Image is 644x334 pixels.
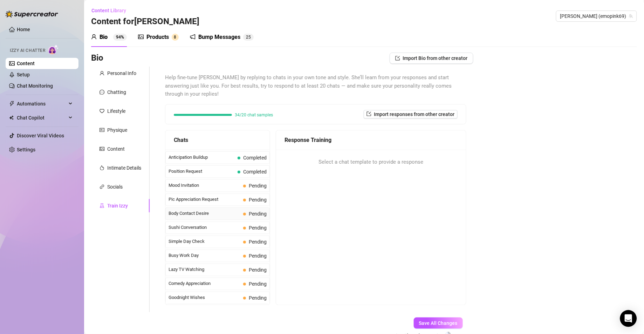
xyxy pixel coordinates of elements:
[91,34,97,40] span: user
[17,27,30,32] a: Home
[17,98,67,109] span: Automations
[629,14,633,18] span: team
[107,107,125,115] div: Lifestyle
[235,113,273,117] span: 34/20 chat samples
[169,210,240,217] span: Body Contact Desire
[249,211,267,217] span: Pending
[364,110,458,118] button: Import responses from other creator
[100,109,104,114] span: heart
[243,155,267,161] span: Completed
[107,69,136,77] div: Personal Info
[107,164,141,172] div: Intimate Details
[174,136,188,144] span: Chats
[169,196,240,203] span: Pic Appreciation Request
[100,203,104,208] span: experiment
[107,145,125,153] div: Content
[9,101,15,107] span: thunderbolt
[100,33,108,41] div: Bio
[169,168,235,175] span: Position Request
[169,224,240,231] span: Sushi Conversation
[9,115,14,120] img: Chat Copilot
[6,11,58,18] img: logo-BBDzfeDw.svg
[169,182,240,189] span: Mood Invitation
[243,169,267,175] span: Completed
[100,90,104,95] span: message
[91,53,103,64] h3: Bio
[107,202,128,210] div: Train Izzy
[107,126,127,134] div: Physique
[249,197,267,203] span: Pending
[560,11,633,21] span: Britney (emopink69)
[100,71,104,76] span: user
[17,72,30,77] a: Setup
[100,165,104,170] span: fire
[172,34,179,41] sup: 8
[17,112,67,123] span: Chat Copilot
[374,111,455,117] span: Import responses from other creator
[190,34,196,40] span: notification
[169,154,235,161] span: Anticipation Buildup
[107,183,123,191] div: Socials
[395,56,400,61] span: import
[248,35,251,40] span: 5
[249,225,267,231] span: Pending
[113,34,127,41] sup: 94%
[198,33,240,41] div: Bump Messages
[91,16,199,27] h3: Content for [PERSON_NAME]
[243,34,254,41] sup: 25
[414,318,463,329] button: Save All Changes
[366,111,371,116] span: import
[169,266,240,273] span: Lazy TV Watching
[390,53,473,64] button: Import Bio from other creator
[48,45,59,55] img: AI Chatter
[17,147,35,152] a: Settings
[10,47,45,54] span: Izzy AI Chatter
[249,253,267,259] span: Pending
[249,295,267,301] span: Pending
[165,74,466,98] span: Help fine-tune [PERSON_NAME] by replying to chats in your own tone and style. She’ll learn from y...
[169,280,240,287] span: Comedy Appreciation
[169,294,240,301] span: Goodnight Wishes
[100,128,104,132] span: idcard
[620,310,637,327] div: Open Intercom Messenger
[249,183,267,189] span: Pending
[249,239,267,245] span: Pending
[419,320,458,326] span: Save All Changes
[100,146,104,151] span: picture
[17,61,35,66] a: Content
[91,8,126,13] span: Content Library
[146,33,169,41] div: Products
[169,238,240,245] span: Simple Day Check
[318,158,423,166] span: Select a chat template to provide a response
[403,55,468,61] span: Import Bio from other creator
[138,34,144,40] span: picture
[249,267,267,273] span: Pending
[107,88,126,96] div: Chatting
[246,35,248,40] span: 2
[174,35,177,40] span: 8
[17,83,53,89] a: Chat Monitoring
[91,5,132,16] button: Content Library
[100,184,104,189] span: link
[169,252,240,259] span: Busy Work Day
[249,281,267,287] span: Pending
[17,133,64,138] a: Discover Viral Videos
[285,136,458,144] div: Response Training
